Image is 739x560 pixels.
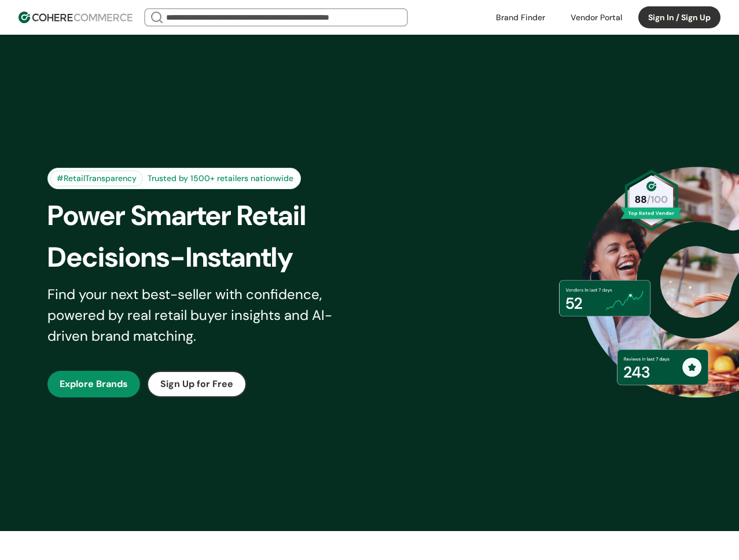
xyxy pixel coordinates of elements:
div: Decisions-Instantly [47,237,381,278]
button: Sign Up for Free [147,371,247,397]
button: Sign In / Sign Up [638,6,720,28]
div: Power Smarter Retail [47,195,381,237]
button: Explore Brands [47,371,140,397]
div: Find your next best-seller with confidence, powered by real retail buyer insights and AI-driven b... [47,284,364,347]
div: #RetailTransparency [50,171,143,186]
img: Cohere Logo [19,12,133,23]
div: Trusted by 1500+ retailers nationwide [143,172,298,185]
